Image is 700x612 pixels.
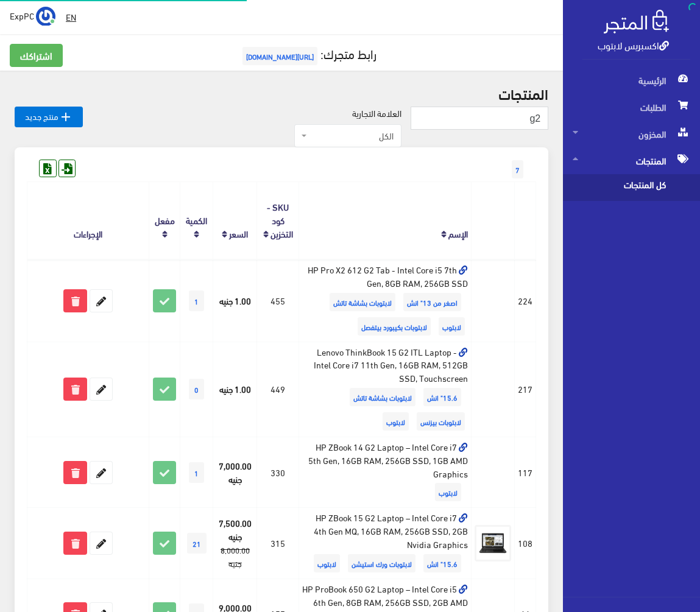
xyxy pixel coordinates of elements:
span: [URL][DOMAIN_NAME] [242,47,317,65]
td: 315 [257,508,299,579]
span: 15.6" انش [423,388,461,406]
span: لابتوب [383,412,409,431]
span: لابتوبات بكيبورد بيتفصل [358,317,431,336]
span: لابتوبات بشاشة تاتش [350,388,415,406]
td: 1.00 جنيه [213,342,257,437]
span: اصغر من 13" انش [403,293,461,311]
td: Lenovo ThinkBook 15 G2 ITL Laptop - Intel Core i7 11th Gen, 16GB RAM, 512GB SSD, Touchscreen [299,342,472,437]
img: hp-zbook-15-g2-laptop-intel-core-i7-4th-gen-mq-16gb-ram-256gb-ssd-2gb-nvidia-graphics.jpg [475,525,511,561]
td: 455 [257,259,299,342]
a: المخزون [563,121,700,147]
a: منتج جديد [15,107,83,127]
a: ... ExpPC [10,6,55,26]
a: اكسبريس لابتوب [598,36,669,54]
td: 7,000.00 جنيه [213,437,257,507]
span: لابتوب [314,554,340,572]
td: 117 [515,437,536,507]
a: EN [61,6,81,28]
span: 1 [189,290,204,311]
span: الطلبات [573,94,690,121]
span: 0 [189,379,204,399]
span: 15.6" انش [423,554,461,572]
span: لابتوبات بشاشة تاتش [330,293,395,311]
td: 7,500.00 جنيه [213,508,257,579]
a: الرئيسية [563,67,700,94]
td: HP ZBook 15 G2 Laptop – Intel Core i7 4th Gen MQ, 16GB RAM, 256GB SSD, 2GB Nvidia Graphics [299,508,472,579]
td: 224 [515,259,536,342]
td: HP Pro X2 612 G2 Tab - Intel Core i5 7th Gen, 8GB RAM, 256GB SSD [299,259,472,342]
i:  [58,110,73,124]
span: ExpPC [10,8,34,23]
span: كل المنتجات [573,174,665,201]
a: الإسم [448,225,468,242]
span: الكل [294,124,401,147]
strike: 8,000.00 جنيه [221,543,250,571]
span: لابتوبات بيزنس [417,412,465,431]
h2: المنتجات [15,85,548,101]
span: لابتوب [439,317,465,336]
a: SKU - كود التخزين [267,198,293,242]
label: العلامة التجارية [352,107,401,120]
a: كل المنتجات [563,174,700,201]
th: الإجراءات [27,182,149,259]
a: الطلبات [563,94,700,121]
a: رابط متجرك:[URL][DOMAIN_NAME] [239,42,377,65]
span: 7 [512,160,523,178]
td: 449 [257,342,299,437]
img: ... [36,7,55,26]
td: 330 [257,437,299,507]
a: الكمية [186,211,207,228]
span: 21 [187,533,207,554]
span: لابتوبات ورك استيشن [348,554,415,572]
input: بحث... [411,107,548,130]
span: الرئيسية [573,67,690,94]
td: 108 [515,508,536,579]
span: لابتوب [435,483,461,501]
span: المنتجات [573,147,690,174]
img: . [604,10,669,33]
td: 1.00 جنيه [213,259,257,342]
td: HP ZBook 14 G2 Laptop – Intel Core i7 5th Gen, 16GB RAM, 256GB SSD, 1GB AMD Graphics [299,437,472,507]
span: الكل [309,130,394,142]
td: 217 [515,342,536,437]
a: مفعل [155,211,175,228]
span: 1 [189,462,204,483]
a: المنتجات [563,147,700,174]
u: EN [66,9,76,24]
a: السعر [229,225,248,242]
a: اشتراكك [10,44,63,67]
span: المخزون [573,121,690,147]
